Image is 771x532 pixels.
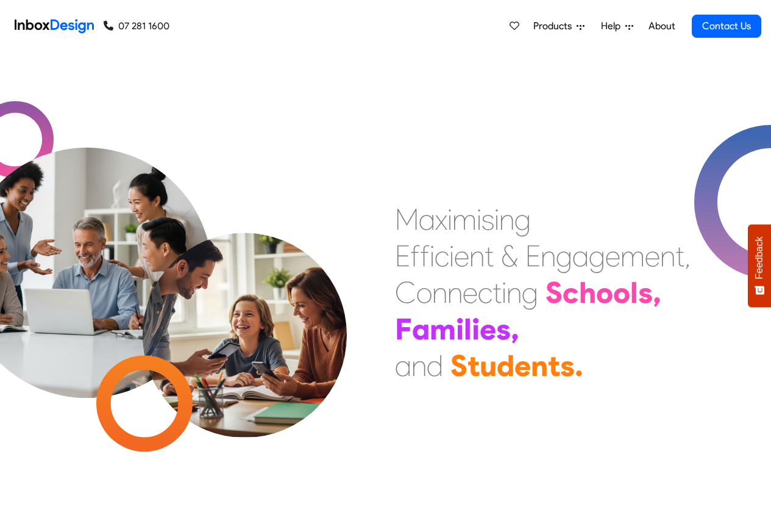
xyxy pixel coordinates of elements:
div: o [596,274,613,311]
div: t [492,274,502,311]
div: i [430,238,435,274]
div: n [447,274,463,311]
div: E [395,238,410,274]
div: a [419,201,435,238]
div: g [589,238,605,274]
div: d [497,347,514,384]
div: e [645,238,660,274]
button: Feedback - Show survey [748,224,771,307]
div: m [620,238,645,274]
a: Help [596,14,638,38]
div: m [452,201,477,238]
div: t [467,347,480,384]
div: t [675,238,684,274]
div: e [605,238,620,274]
div: n [660,238,675,274]
div: F [395,311,412,347]
div: n [432,274,447,311]
div: n [469,238,485,274]
div: n [506,274,522,311]
div: i [449,238,454,274]
div: S [545,274,563,311]
div: c [563,274,579,311]
div: s [560,347,575,384]
div: s [481,201,494,238]
div: i [456,311,464,347]
div: i [472,311,480,347]
div: l [630,274,638,311]
div: e [514,347,531,384]
div: h [579,274,596,311]
a: Products [528,14,589,38]
div: i [477,201,481,238]
div: x [435,201,447,238]
span: Help [601,19,625,34]
div: g [522,274,538,311]
div: a [572,238,589,274]
div: c [478,274,492,311]
div: d [427,347,443,384]
div: m [430,311,456,347]
span: Products [533,19,577,34]
span: Feedback [754,236,765,279]
div: i [447,201,452,238]
div: , [653,274,661,311]
div: o [416,274,432,311]
div: S [450,347,467,384]
div: u [480,347,497,384]
img: parents_with_child.png [117,182,372,438]
div: e [454,238,469,274]
div: & [501,238,518,274]
div: c [435,238,449,274]
div: n [531,347,548,384]
a: Contact Us [692,15,761,38]
div: e [480,311,496,347]
div: s [496,311,511,347]
div: t [548,347,560,384]
div: n [411,347,427,384]
div: C [395,274,416,311]
div: , [684,238,691,274]
div: E [525,238,541,274]
div: o [613,274,630,311]
div: M [395,201,419,238]
div: a [412,311,430,347]
div: i [494,201,499,238]
div: g [556,238,572,274]
div: n [541,238,556,274]
div: t [485,238,494,274]
div: a [395,347,411,384]
div: n [499,201,514,238]
div: , [511,311,519,347]
div: f [420,238,430,274]
div: . [575,347,583,384]
div: Maximising Efficient & Engagement, Connecting Schools, Families, and Students. [395,201,691,384]
div: f [410,238,420,274]
div: g [514,201,531,238]
a: 07 281 1600 [104,19,169,34]
div: e [463,274,478,311]
div: l [464,311,472,347]
div: s [638,274,653,311]
div: i [502,274,506,311]
a: About [645,14,678,38]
